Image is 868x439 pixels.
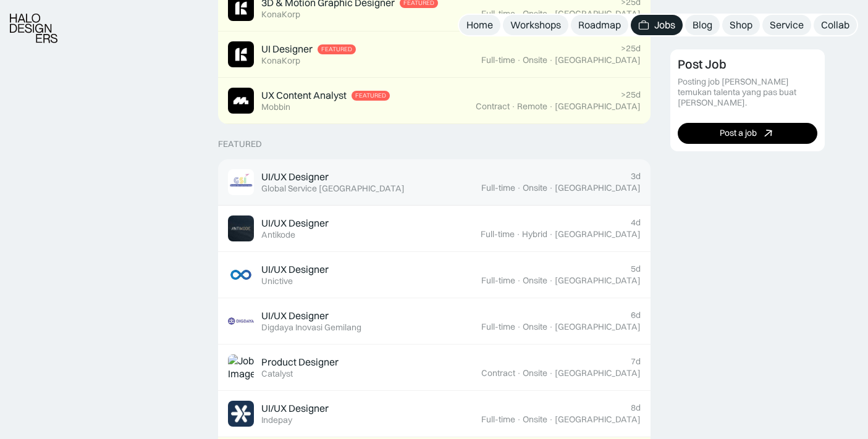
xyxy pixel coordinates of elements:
div: · [549,368,554,378]
div: [GEOGRAPHIC_DATA] [555,101,641,112]
div: · [549,55,554,65]
img: Job Image [228,354,254,380]
div: · [516,322,521,332]
div: >25d [621,90,641,100]
a: Service [762,15,811,35]
div: Workshops [510,19,561,31]
div: [GEOGRAPHIC_DATA] [555,9,641,19]
div: UI/UX Designer [261,263,329,276]
div: · [516,414,521,425]
div: [GEOGRAPHIC_DATA] [555,229,641,240]
div: Home [466,19,493,31]
div: UI/UX Designer [261,309,329,322]
div: Remote [517,101,547,112]
div: 7d [631,356,641,367]
div: Roadmap [578,19,621,31]
a: Workshops [503,15,568,35]
a: Roadmap [571,15,628,35]
a: Collab [814,15,857,35]
div: Onsite [523,183,547,193]
img: Job Image [228,88,254,114]
div: · [549,229,554,240]
img: Job Image [228,308,254,334]
a: Home [459,15,500,35]
div: · [549,275,554,286]
a: Post a job [678,122,817,143]
a: Blog [685,15,720,35]
div: [GEOGRAPHIC_DATA] [555,183,641,193]
div: KonaKorp [261,56,300,66]
div: [GEOGRAPHIC_DATA] [555,275,641,286]
div: Post Job [678,57,727,72]
div: 6d [631,310,641,320]
div: Contract [481,368,515,378]
div: Product Designer [261,356,339,369]
img: Job Image [228,401,254,427]
div: Full-time [481,414,515,425]
div: Collab [821,19,849,31]
div: · [516,275,521,286]
div: Full-time [481,183,515,193]
a: Job ImageUI/UX DesignerIndepay8dFull-time·Onsite·[GEOGRAPHIC_DATA] [218,391,651,437]
div: · [516,368,521,378]
div: Mobbin [261,102,290,112]
img: Job Image [228,169,254,195]
div: Digdaya Inovasi Gemilang [261,322,361,333]
img: Job Image [228,262,254,288]
div: KonaKorp [261,9,300,20]
div: Onsite [523,322,547,332]
a: Job ImageUI/UX DesignerUnictive5dFull-time·Onsite·[GEOGRAPHIC_DATA] [218,252,651,298]
div: · [516,183,521,193]
div: · [549,322,554,332]
div: Hybrid [522,229,547,240]
div: Onsite [523,414,547,425]
div: 8d [631,403,641,413]
img: Job Image [228,41,254,67]
div: · [516,229,521,240]
div: Unictive [261,276,293,286]
div: Contract [476,101,510,112]
div: >25d [621,43,641,54]
a: Job ImageUI DesignerFeaturedKonaKorp>25dFull-time·Onsite·[GEOGRAPHIC_DATA] [218,31,651,78]
div: Onsite [523,9,547,19]
div: Catalyst [261,369,293,379]
a: Jobs [631,15,683,35]
div: · [516,55,521,65]
div: Jobs [654,19,675,31]
div: Onsite [523,55,547,65]
div: UX Content Analyst [261,89,347,102]
div: Service [770,19,804,31]
div: · [511,101,516,112]
div: UI/UX Designer [261,217,329,230]
div: · [549,9,554,19]
div: 4d [631,217,641,228]
div: · [516,9,521,19]
a: Job ImageUX Content AnalystFeaturedMobbin>25dContract·Remote·[GEOGRAPHIC_DATA] [218,78,651,124]
div: UI Designer [261,43,313,56]
div: · [549,183,554,193]
div: Full-time [481,55,515,65]
img: Job Image [228,215,254,241]
div: Featured [218,139,262,149]
a: Job ImageProduct DesignerCatalyst7dContract·Onsite·[GEOGRAPHIC_DATA] [218,345,651,391]
div: Full-time [481,322,515,332]
div: UI/UX Designer [261,402,329,415]
div: [GEOGRAPHIC_DATA] [555,322,641,332]
div: [GEOGRAPHIC_DATA] [555,414,641,425]
a: Shop [722,15,760,35]
div: Posting job [PERSON_NAME] temukan talenta yang pas buat [PERSON_NAME]. [678,77,817,107]
div: Global Service [GEOGRAPHIC_DATA] [261,183,405,194]
div: Full-time [481,229,515,240]
div: · [549,414,554,425]
div: Onsite [523,275,547,286]
div: Full-time [481,275,515,286]
div: Onsite [523,368,547,378]
div: 5d [631,264,641,274]
div: Shop [730,19,752,31]
a: Job ImageUI/UX DesignerGlobal Service [GEOGRAPHIC_DATA]3dFull-time·Onsite·[GEOGRAPHIC_DATA] [218,159,651,206]
div: Featured [355,92,386,99]
div: 3d [631,171,641,182]
div: Indepay [261,415,292,425]
div: [GEOGRAPHIC_DATA] [555,368,641,378]
a: Job ImageUI/UX DesignerAntikode4dFull-time·Hybrid·[GEOGRAPHIC_DATA] [218,206,651,252]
